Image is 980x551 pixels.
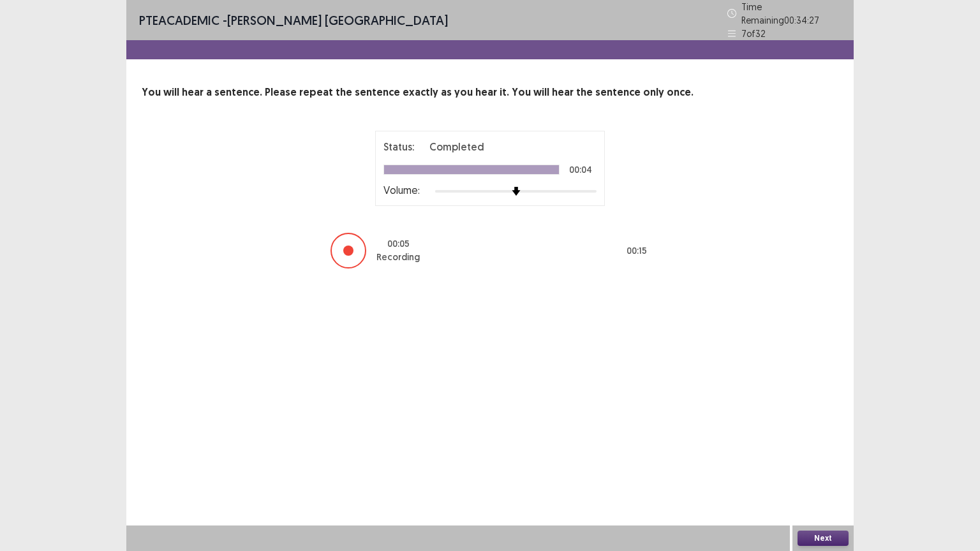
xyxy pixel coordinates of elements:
p: 7 of 32 [741,27,766,40]
p: 00 : 15 [627,244,647,258]
p: Volume: [383,182,420,198]
p: 00:04 [569,165,592,174]
span: PTE academic [139,12,219,28]
p: Completed [429,139,484,154]
button: Next [798,531,849,546]
p: 00 : 05 [387,237,410,251]
img: arrow-thumb [512,187,521,196]
p: - [PERSON_NAME] [GEOGRAPHIC_DATA] [139,11,448,30]
p: Recording [376,251,420,264]
p: Status: [383,139,414,154]
p: You will hear a sentence. Please repeat the sentence exactly as you hear it. You will hear the se... [142,85,838,100]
